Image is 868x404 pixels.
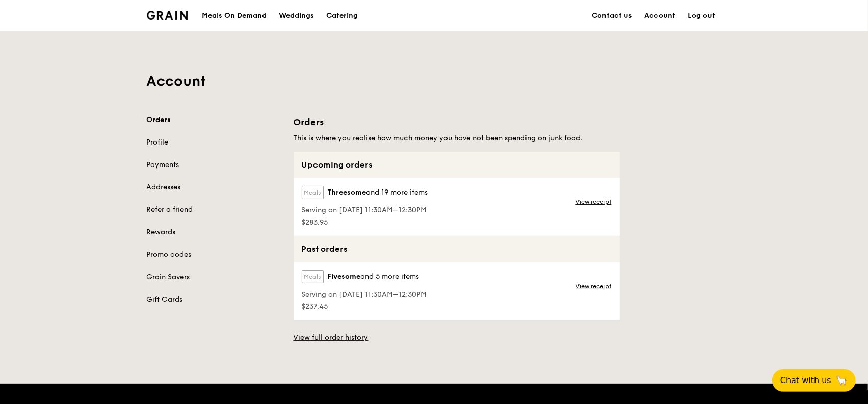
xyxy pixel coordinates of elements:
h1: Orders [294,115,620,129]
a: Promo codes [147,250,281,260]
a: Gift Cards [147,295,281,305]
div: Weddings [279,1,314,31]
div: Meals On Demand [202,1,267,31]
a: Profile [147,137,281,148]
label: Meals [302,270,324,283]
a: Rewards [147,227,281,237]
h5: This is where you realise how much money you have not been spending on junk food. [294,133,620,144]
a: Refer a friend [147,205,281,215]
span: and 5 more items [361,272,419,281]
a: Grain Savers [147,272,281,282]
a: Log out [682,1,722,31]
span: $237.45 [302,302,427,312]
span: Fivesome [328,272,361,282]
span: Chat with us [780,374,831,387]
a: Weddings [273,1,320,31]
span: 🦙 [835,374,848,387]
a: Orders [147,115,281,125]
a: Account [639,1,682,31]
div: Upcoming orders [294,152,620,178]
div: Past orders [294,236,620,262]
a: Payments [147,160,281,170]
span: Serving on [DATE] 11:30AM–12:30PM [302,205,428,216]
div: Catering [326,1,358,31]
a: Catering [320,1,364,31]
span: Serving on [DATE] 11:30AM–12:30PM [302,290,427,300]
button: Chat with us🦙 [772,369,856,392]
a: Contact us [586,1,639,31]
span: Threesome [328,187,366,198]
span: and 19 more items [366,188,428,197]
a: Addresses [147,182,281,193]
label: Meals [302,186,324,199]
a: View receipt [576,282,612,290]
a: View full order history [294,332,369,343]
img: Grain [147,11,188,20]
a: View receipt [576,198,612,206]
span: $283.95 [302,218,428,228]
h1: Account [147,72,722,90]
